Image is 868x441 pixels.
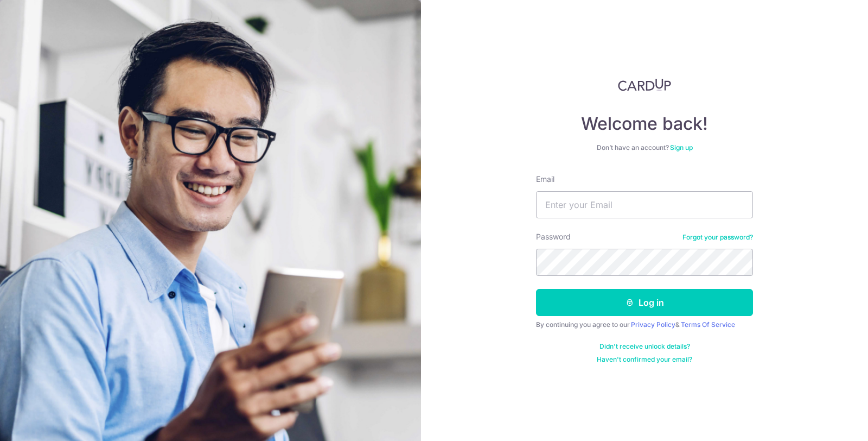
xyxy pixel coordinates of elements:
[670,143,693,152] a: Sign up
[536,174,554,185] label: Email
[536,113,753,135] h4: Welcome back!
[536,289,753,316] button: Log in
[681,320,735,329] a: Terms Of Service
[599,342,690,351] a: Didn't receive unlock details?
[536,143,753,152] div: Don’t have an account?
[631,320,675,329] a: Privacy Policy
[536,191,753,218] input: Enter your Email
[536,231,571,242] label: Password
[618,78,671,91] img: CardUp Logo
[536,320,753,329] div: By continuing you agree to our &
[682,233,753,242] a: Forgot your password?
[597,355,692,364] a: Haven't confirmed your email?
